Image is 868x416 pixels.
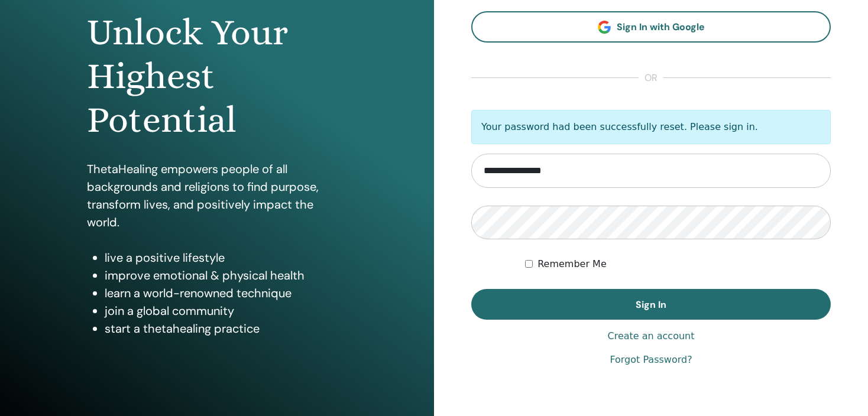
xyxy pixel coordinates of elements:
[471,11,831,43] a: Sign In with Google
[471,289,831,320] button: Sign In
[87,11,346,142] h1: Unlock Your Highest Potential
[87,160,346,231] p: ThetaHealing empowers people of all backgrounds and religions to find purpose, transform lives, a...
[105,302,346,320] li: join a global community
[607,329,694,343] a: Create an account
[617,21,705,33] span: Sign In with Google
[471,110,831,144] p: Your password had been successfully reset. Please sign in.
[105,249,346,266] li: live a positive lifestyle
[105,266,346,284] li: improve emotional & physical health
[610,353,692,367] a: Forgot Password?
[105,320,346,337] li: start a thetahealing practice
[636,298,666,311] span: Sign In
[639,71,663,85] span: or
[525,257,831,271] div: Keep me authenticated indefinitely or until I manually logout
[537,257,607,271] label: Remember Me
[105,284,346,302] li: learn a world-renowned technique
